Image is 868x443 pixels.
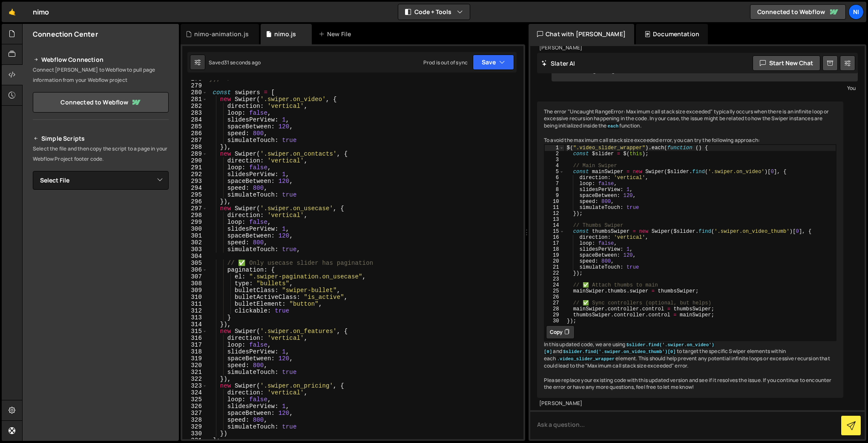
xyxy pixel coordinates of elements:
div: 5 [545,169,564,175]
div: 12 [545,211,564,217]
div: Prod is out of sync [423,59,468,66]
div: 313 [182,314,207,321]
div: 284 [182,116,207,123]
div: 26 [545,294,564,300]
div: 309 [182,287,207,294]
div: 27 [545,300,564,306]
div: Chat with [PERSON_NAME] [529,24,634,44]
div: 328 [182,417,207,423]
div: 25 [545,288,564,294]
div: 31 seconds ago [224,59,261,66]
div: New File [319,30,354,38]
div: 296 [182,198,207,205]
div: 314 [182,321,207,328]
iframe: YouTube video player [33,286,170,363]
div: 321 [182,369,207,376]
div: 319 [182,355,207,362]
div: 293 [182,178,207,185]
div: 322 [182,376,207,382]
div: 307 [182,273,207,280]
div: 295 [182,191,207,198]
div: 9 [545,193,564,199]
div: 280 [182,89,207,96]
div: 311 [182,301,207,307]
div: 24 [545,282,564,288]
div: 303 [182,246,207,253]
div: [PERSON_NAME] [539,400,841,407]
div: [PERSON_NAME] [539,44,841,52]
div: 286 [182,130,207,137]
div: 279 [182,82,207,89]
div: The error "Uncaught RangeError: Maximum call stack size exceeded" typically occurs when there is ... [537,101,843,398]
div: 3 [545,157,564,163]
div: 18 [545,246,564,252]
div: 8 [545,187,564,193]
div: 289 [182,151,207,157]
button: Copy [546,325,575,339]
div: 6 [545,175,564,181]
div: 2 [545,151,564,157]
code: .video_slider_wrapper [556,356,616,362]
button: Start new chat [753,55,820,71]
div: 1 [545,145,564,151]
div: 290 [182,157,207,164]
div: 329 [182,423,207,430]
p: Select the file and then copy the script to a page in your Webflow Project footer code. [33,144,169,164]
div: 19 [545,252,564,258]
div: nimo [33,7,49,17]
div: 316 [182,335,207,342]
div: 288 [182,144,207,151]
div: 28 [545,306,564,312]
iframe: YouTube video player [33,204,170,281]
div: 281 [182,96,207,103]
div: 312 [182,307,207,314]
div: 14 [545,223,564,229]
div: 15 [545,229,564,235]
a: ni [848,4,864,20]
a: Connected to Webflow [750,4,846,20]
div: 7 [545,181,564,187]
div: 301 [182,232,207,239]
div: 300 [182,226,207,232]
div: 287 [182,137,207,144]
div: 22 [545,270,564,276]
a: 🤙 [2,2,23,22]
div: 10 [545,199,564,205]
button: Code + Tools [398,4,470,20]
div: 310 [182,294,207,301]
div: 298 [182,212,207,219]
div: 315 [182,328,207,335]
div: 23 [545,276,564,282]
div: 306 [182,266,207,273]
div: 16 [545,235,564,240]
div: 20 [545,258,564,264]
div: 283 [182,110,207,116]
div: 302 [182,239,207,246]
div: 29 [545,312,564,318]
code: $slider.find('.swiper.on_video')[0] [544,342,714,355]
div: 323 [182,382,207,389]
button: Save [473,55,514,70]
h2: Simple Scripts [33,133,169,144]
div: 282 [182,103,207,110]
div: 30 [545,318,564,324]
p: Connect [PERSON_NAME] to Webflow to pull page information from your Webflow project [33,65,169,85]
div: You [554,84,856,93]
div: 292 [182,171,207,178]
div: 305 [182,260,207,266]
div: Documentation [636,24,708,44]
div: 294 [182,185,207,191]
div: 291 [182,164,207,171]
h2: Connection Center [33,29,98,39]
div: 330 [182,430,207,437]
div: nimo.js [274,30,296,38]
h2: Webflow Connection [33,55,169,65]
a: Connected to Webflow [33,92,169,113]
div: nimo-animation.js [194,30,249,38]
div: 285 [182,123,207,130]
div: 304 [182,253,207,260]
div: 11 [545,205,564,211]
div: 326 [182,403,207,410]
div: 320 [182,362,207,369]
